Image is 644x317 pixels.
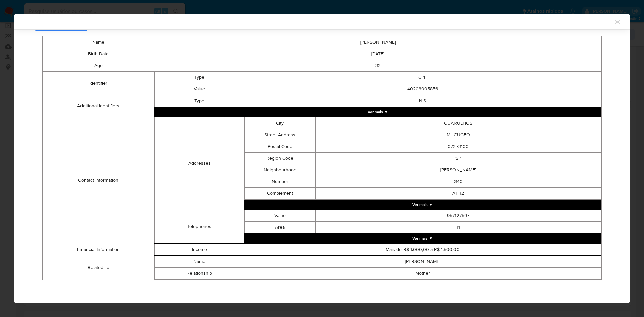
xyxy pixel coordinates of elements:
td: Area [244,221,316,233]
td: 32 [154,60,602,71]
button: Expand array [154,107,601,117]
td: Mais de R$ 1.000,00 a R$ 1.500,00 [244,244,601,255]
td: 11 [316,221,601,233]
td: 40203005856 [244,83,601,95]
td: Identifier [43,71,154,95]
td: 07273100 [316,141,601,152]
td: [PERSON_NAME] [316,164,601,176]
td: Postal Code [244,141,316,152]
td: 340 [316,176,601,187]
td: Income [155,244,244,255]
td: Number [244,176,316,187]
td: Name [155,256,244,267]
button: Expand array [244,233,601,243]
td: Complement [244,187,316,199]
td: [DATE] [154,48,602,60]
td: Type [155,71,244,83]
td: [PERSON_NAME] [154,36,602,48]
td: Value [155,83,244,95]
td: Relationship [155,267,244,279]
td: AP 12 [316,187,601,199]
td: NIS [244,95,601,107]
td: Street Address [244,129,316,141]
button: Fechar a janela [614,19,620,25]
td: Type [155,95,244,107]
td: City [244,117,316,129]
button: Expand array [244,200,601,210]
td: Birth Date [43,48,154,60]
td: CPF [244,71,601,83]
td: Additional Identifiers [43,95,154,117]
td: Mother [244,267,601,279]
td: Name [43,36,154,48]
td: Contact Information [43,117,154,244]
td: SP [316,152,601,164]
td: MUCUGEO [316,129,601,141]
td: Age [43,60,154,71]
td: Neighbourhood [244,164,316,176]
div: closure-recommendation-modal [14,14,630,303]
td: Financial Information [43,244,154,256]
td: Telephones [155,210,244,243]
td: Related To [43,256,154,280]
td: Addresses [155,117,244,210]
td: [PERSON_NAME] [244,256,601,267]
td: Value [244,210,316,221]
td: Region Code [244,152,316,164]
td: 957127597 [316,210,601,221]
td: GUARULHOS [316,117,601,129]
